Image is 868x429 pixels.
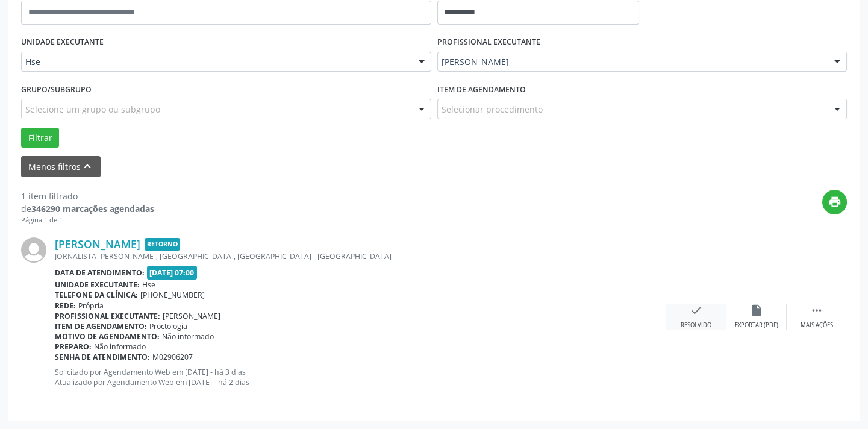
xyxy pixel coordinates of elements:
[152,352,193,362] span: M02906207
[55,331,160,342] b: Motivo de agendamento:
[147,266,198,280] span: [DATE] 07:00
[55,290,138,300] b: Telefone da clínica:
[25,56,407,68] span: Hse
[142,280,155,290] span: Hse
[149,321,187,331] span: Proctologia
[31,203,154,214] strong: 346290 marcações agendadas
[140,290,205,300] span: [PHONE_NUMBER]
[21,156,101,177] button: Menos filtroskeyboard_arrow_up
[162,331,214,342] span: Não informado
[55,237,140,251] a: [PERSON_NAME]
[21,80,92,99] label: Grupo/Subgrupo
[55,367,666,387] p: Solicitado por Agendamento Web em [DATE] - há 3 dias Atualizado por Agendamento Web em [DATE] - h...
[810,304,823,317] i: 
[690,304,703,317] i: check
[21,190,154,202] div: 1 item filtrado
[735,321,778,330] div: Exportar (PDF)
[55,268,145,278] b: Data de atendimento:
[145,238,180,251] span: Retorno
[55,251,666,261] div: JORNALISTA [PERSON_NAME], [GEOGRAPHIC_DATA], [GEOGRAPHIC_DATA] - [GEOGRAPHIC_DATA]
[55,280,140,290] b: Unidade executante:
[801,321,833,330] div: Mais ações
[55,321,147,331] b: Item de agendamento:
[21,202,154,215] div: de
[828,195,841,208] i: print
[750,304,763,317] i: insert_drive_file
[55,342,92,352] b: Preparo:
[94,342,146,352] span: Não informado
[21,33,104,52] label: UNIDADE EXECUTANTE
[55,352,150,362] b: Senha de atendimento:
[163,311,220,321] span: [PERSON_NAME]
[21,237,46,263] img: img
[681,321,711,330] div: Resolvido
[822,190,847,214] button: print
[21,128,59,148] button: Filtrar
[78,301,104,311] span: Própria
[442,56,823,68] span: [PERSON_NAME]
[55,301,76,311] b: Rede:
[21,215,154,225] div: Página 1 de 1
[81,160,94,173] i: keyboard_arrow_up
[437,80,526,99] label: Item de agendamento
[437,33,540,52] label: PROFISSIONAL EXECUTANTE
[25,103,160,116] span: Selecione um grupo ou subgrupo
[55,311,160,321] b: Profissional executante:
[442,103,543,116] span: Selecionar procedimento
